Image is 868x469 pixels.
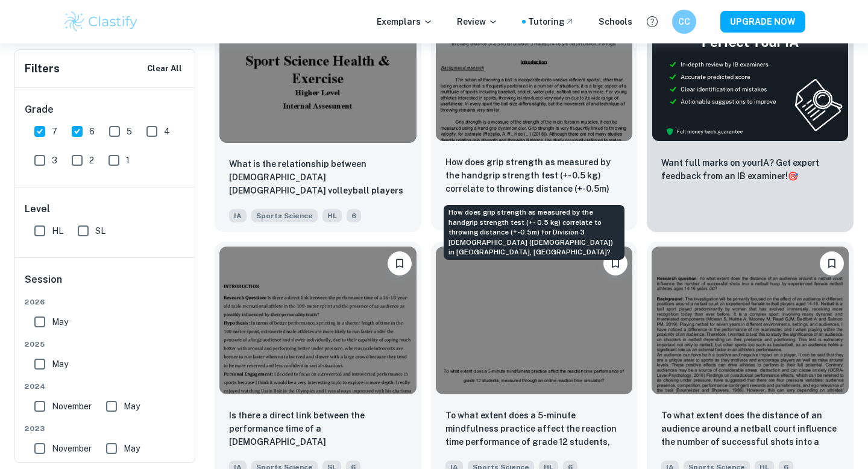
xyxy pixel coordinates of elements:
[642,11,662,32] button: Help and Feedback
[347,209,361,222] span: 6
[52,357,68,371] span: May
[25,297,186,307] span: 2026
[603,251,627,275] button: Bookmark
[25,202,186,216] h6: Level
[89,154,94,167] span: 2
[95,224,105,238] span: SL
[25,272,186,297] h6: Session
[251,209,318,222] span: Sports Science
[25,339,186,350] span: 2025
[678,15,691,28] h6: CC
[377,15,433,28] p: Exemplars
[720,11,805,33] button: UPGRADE NOW
[25,102,186,117] h6: Grade
[229,209,247,222] span: IA
[820,251,844,275] button: Bookmark
[788,171,798,181] span: 🎯
[322,209,342,222] span: HL
[599,15,632,28] a: Schools
[444,205,624,260] div: How does grip strength as measured by the handgrip strength test (+- 0.5 kg) correlate to throwin...
[457,15,498,28] p: Review
[445,156,623,197] p: How does grip strength as measured by the handgrip strength test (+- 0.5 kg) correlate to throwin...
[164,125,170,138] span: 4
[661,409,839,450] p: To what extent does the distance of an audience around a netball court influence the number of su...
[652,247,849,394] img: Sports Science IA example thumbnail: To what extent does the distance of an a
[127,125,132,138] span: 5
[388,251,412,275] button: Bookmark
[144,60,185,78] button: Clear All
[445,409,623,450] p: To what extent does a 5-minute mindfulness practice affect the reaction time performance of grade...
[436,247,633,394] img: Sports Science IA example thumbnail: To what extent does a 5-minute mindfuln
[124,442,140,455] span: May
[52,400,92,413] span: November
[89,125,95,138] span: 6
[25,381,186,392] span: 2024
[124,400,140,413] span: May
[52,442,92,455] span: November
[63,10,139,34] img: Clastify logo
[672,10,696,34] button: CC
[661,156,839,183] p: Want full marks on your IA ? Get expert feedback from an IB examiner!
[126,154,130,167] span: 1
[52,125,57,138] span: 7
[25,423,186,434] span: 2023
[25,60,60,77] h6: Filters
[229,157,407,198] p: What is the relationship between 15–16-year-old male volleyball players lower-body power (legs) m...
[52,315,68,329] span: May
[52,224,63,238] span: HL
[528,15,574,28] a: Tutoring
[52,154,57,167] span: 3
[229,409,407,450] p: Is there a direct link between the performance time of a 16–18-year- old male recreational athlet...
[219,247,417,394] img: Sports Science IA example thumbnail: Is there a direct link between the perf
